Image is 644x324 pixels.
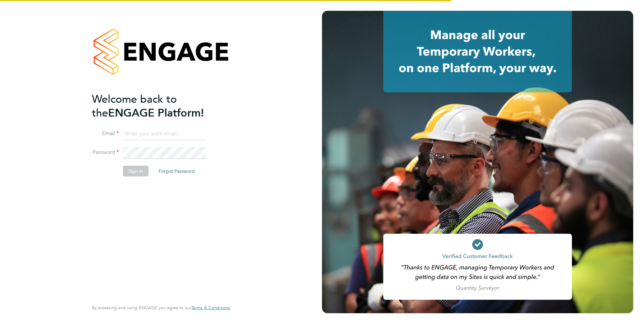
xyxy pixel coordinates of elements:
button: Forgot Password [153,166,200,176]
a: Terms & Conditions [191,305,230,311]
span: Welcome back to the [92,93,177,120]
input: Enter your work email... [123,128,206,140]
button: Sign In [123,166,149,176]
span: By accessing and using ENGAGE you agree to our [92,305,230,311]
h2: ENGAGE Platform! [92,92,223,120]
label: Email [92,130,119,137]
label: Password [92,149,119,156]
span: Terms & Conditions [191,305,230,311]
